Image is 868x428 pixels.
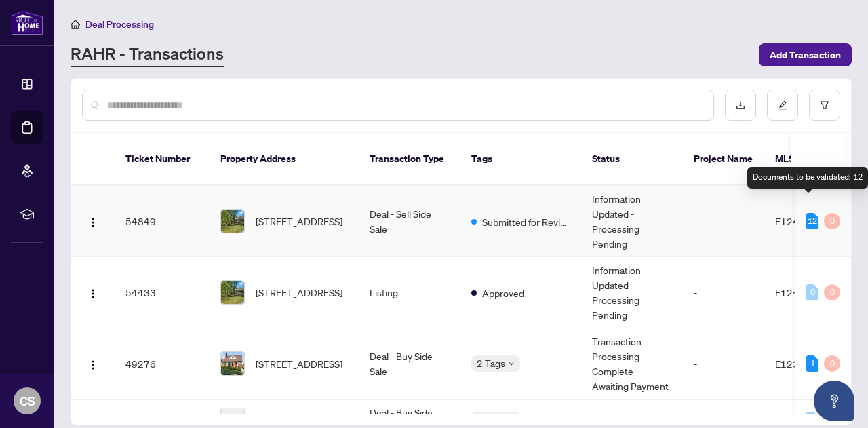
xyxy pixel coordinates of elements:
span: E12329510 [775,357,829,370]
span: home [71,20,80,29]
img: Logo [87,217,98,228]
img: thumbnail-img [221,210,244,233]
span: [STREET_ADDRESS] [256,356,342,371]
span: E12420676 [775,215,829,227]
span: [STREET_ADDRESS] [256,214,342,229]
th: Status [581,133,683,186]
td: 54433 [115,257,210,328]
th: Project Name [683,133,764,186]
button: download [725,90,756,121]
th: MLS # [764,133,846,186]
button: Logo [82,353,104,374]
td: - [683,186,764,257]
button: edit [767,90,798,121]
a: RAHR - Transactions [71,43,224,67]
span: [STREET_ADDRESS] [256,412,342,427]
td: 54849 [115,186,210,257]
button: filter [809,90,840,121]
span: Deal Processing [85,18,154,31]
span: 2 Tags [477,355,505,371]
span: E12420676 [775,286,829,298]
td: Listing [359,257,460,328]
span: CS [20,391,35,410]
span: [STREET_ADDRESS] [256,285,342,300]
img: Logo [87,288,98,299]
td: Deal - Buy Side Sale [359,328,460,400]
img: thumbnail-img [221,281,244,304]
span: download [736,100,745,110]
td: 49276 [115,328,210,400]
button: Logo [82,281,104,303]
span: filter [820,100,829,110]
div: 0 [824,284,840,300]
span: Submitted for Review [482,214,570,229]
th: Property Address [210,133,359,186]
img: logo [11,10,43,35]
span: 3 Tags [477,412,505,427]
div: 0 [824,213,840,229]
img: thumbnail-img [221,352,244,375]
img: Logo [87,359,98,370]
td: Deal - Sell Side Sale [359,186,460,257]
th: Ticket Number [115,133,210,186]
div: 0 [824,355,840,372]
div: 0 [806,412,818,428]
button: Open asap [814,381,854,421]
div: 1 [806,355,818,372]
th: Tags [460,133,581,186]
td: Transaction Processing Complete - Awaiting Payment [581,328,683,400]
td: Information Updated - Processing Pending [581,186,683,257]
td: Information Updated - Processing Pending [581,257,683,328]
button: Add Transaction [759,43,852,66]
div: 12 [806,213,818,229]
td: - [683,257,764,328]
span: edit [778,100,787,110]
span: Approved [482,286,524,300]
div: Documents to be validated: 12 [747,167,868,189]
td: - [683,328,764,400]
span: down [508,360,515,367]
div: 0 [806,284,818,300]
th: Transaction Type [359,133,460,186]
button: Logo [82,210,104,232]
span: Add Transaction [770,44,841,66]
